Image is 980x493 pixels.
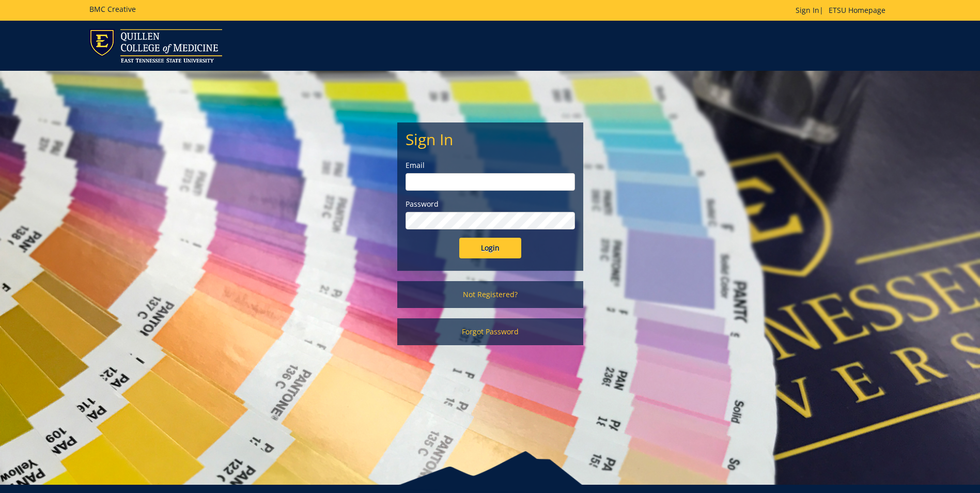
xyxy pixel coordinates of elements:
[406,160,575,171] label: Email
[406,199,575,209] label: Password
[89,29,222,63] img: ETSU logo
[89,5,136,13] h5: BMC Creative
[406,131,575,148] h2: Sign In
[796,5,891,16] p: |
[823,5,891,15] a: ETSU Homepage
[459,238,521,258] input: Login
[397,281,583,308] a: Not Registered?
[796,5,819,15] a: Sign In
[397,318,583,345] a: Forgot Password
